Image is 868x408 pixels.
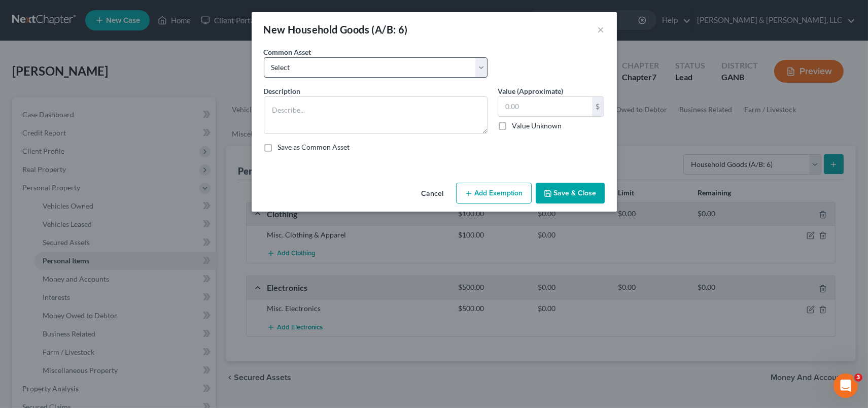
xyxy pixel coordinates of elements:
button: Cancel [413,184,452,204]
div: New Household Goods (A/B: 6) [264,22,408,37]
label: Save as Common Asset [278,142,350,152]
button: Save & Close [536,183,605,204]
button: × [598,23,605,36]
button: Add Exemption [456,183,532,204]
label: Common Asset [264,47,311,57]
input: 0.00 [498,97,592,116]
label: Value Unknown [512,121,562,131]
label: Value (Approximate) [498,86,563,96]
iframe: Intercom live chat [834,373,858,398]
div: $ [592,97,604,116]
span: Description [264,87,301,95]
span: 3 [854,373,862,382]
